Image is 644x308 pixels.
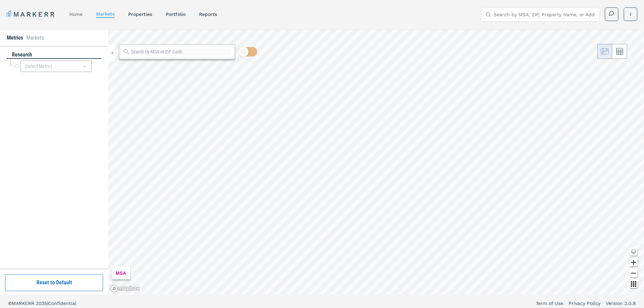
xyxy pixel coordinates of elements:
[7,9,56,19] a: MARKERR
[629,258,638,266] button: Zoom in map button
[96,11,115,17] a: markets
[7,34,23,42] li: Metrics
[12,301,36,306] span: MARKERR
[112,267,130,279] div: MSA
[629,269,638,277] button: Zoom out map button
[494,8,595,21] input: Search by MSA, ZIP, Property Name, or Address
[69,11,82,17] a: home
[128,11,152,17] a: properties
[606,300,636,307] a: Version 2.0.8
[8,301,12,306] span: ©
[26,34,44,42] li: Markets
[629,280,638,288] button: Other options map button
[630,11,631,18] span: I
[108,30,644,294] canvas: Map
[5,274,103,291] button: Reset to Default
[131,48,231,55] input: Search by MSA or ZIP Code
[536,300,563,307] a: Term of Use
[36,301,48,306] span: 2025 |
[21,61,92,72] div: (Select Metric)
[199,11,217,17] a: reports
[7,51,101,59] div: research
[110,285,140,292] a: Mapbox logo
[569,300,600,307] a: Privacy Policy
[629,247,638,256] button: Change style map button
[48,301,76,306] span: Confidential
[624,7,637,21] button: I
[166,11,186,17] a: Portfolio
